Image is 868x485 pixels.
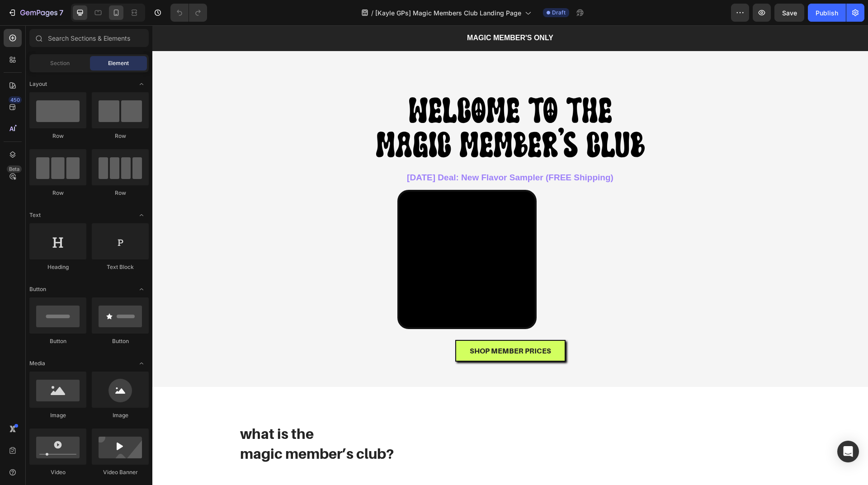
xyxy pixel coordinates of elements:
span: Layout [29,80,47,88]
span: / [371,8,373,18]
button: Publish [808,4,846,22]
span: Button [29,285,46,293]
div: Row [92,189,149,197]
input: Search Sections & Elements [29,29,149,47]
div: Undo/Redo [170,4,207,22]
div: Button [92,337,149,345]
div: Beta [7,165,22,173]
div: Row [29,189,86,197]
div: Publish [816,8,838,18]
span: [Kayle GPs] Magic Members Club Landing Page [375,8,521,18]
div: Heading [29,263,86,271]
strong: what is the [88,400,161,417]
span: Toggle open [134,356,149,371]
div: Open Intercom Messenger [837,441,859,462]
div: Image [92,411,149,419]
div: Text Block [92,263,149,271]
strong: [DATE] Deal: New Flavor Sampler (FREE Shipping) [255,147,461,157]
span: Media [29,359,45,367]
video: Video [247,166,382,302]
div: Button [29,337,86,345]
div: Row [92,132,149,140]
span: Element [108,59,129,67]
span: WELCOME TO THE [257,66,459,103]
span: Toggle open [134,282,149,297]
div: Video Banner [92,468,149,476]
div: 450 [9,96,22,104]
p: 7 [59,7,63,18]
span: Draft [552,9,566,17]
div: Row [29,132,86,140]
span: Save [782,9,797,17]
div: Video [29,468,86,476]
span: Toggle open [134,208,149,222]
p: SHOP MEMBER PRICES [317,320,399,331]
span: Text [29,211,41,219]
iframe: Design area [152,25,868,485]
div: Image [29,411,86,419]
button: <p>SHOP MEMBER PRICES</p> [303,315,413,336]
strong: magic member’s club? [88,420,242,437]
span: Section [50,59,70,67]
span: MAGIC MEMBER'S CLUB [224,100,492,137]
button: 7 [4,4,67,22]
span: Toggle open [134,77,149,91]
button: Save [774,4,804,22]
